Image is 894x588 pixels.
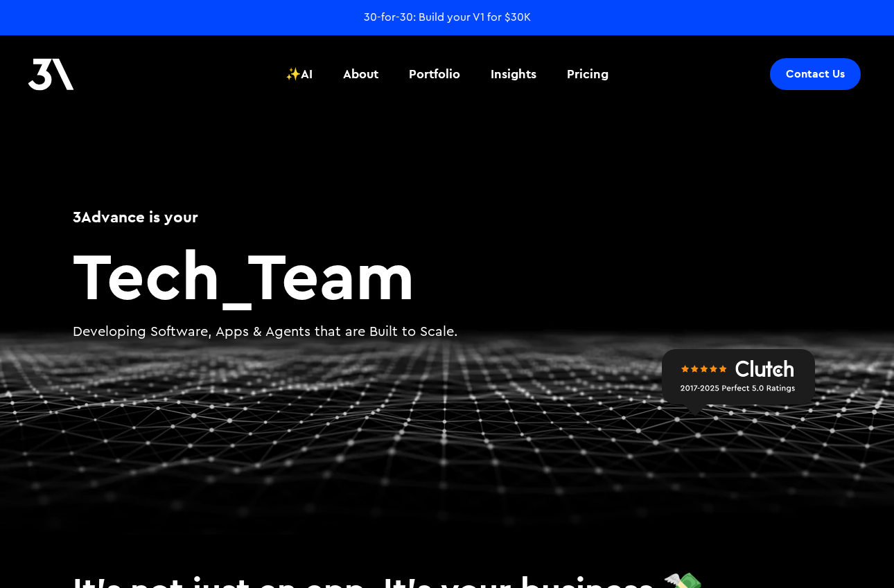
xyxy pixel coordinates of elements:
div: Pricing [567,65,608,83]
a: Contact Us [770,58,861,90]
div: Contact Us [786,67,845,81]
a: Portfolio [401,48,468,100]
div: Insights [491,65,536,83]
p: Developing Software, Apps & Agents that are Built to Scale. [73,322,821,342]
a: About [335,48,387,100]
div: Portfolio [409,65,460,83]
a: ✨AI [277,48,321,100]
div: ✨AI [286,65,313,83]
a: 30-for-30: Build your V1 for $30K [364,10,531,25]
div: About [343,65,378,83]
a: Pricing [559,48,617,100]
h1: 3Advance is your [73,206,821,228]
span: Tech_ [73,233,247,317]
h2: Team [73,242,821,308]
a: Insights [482,48,545,100]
